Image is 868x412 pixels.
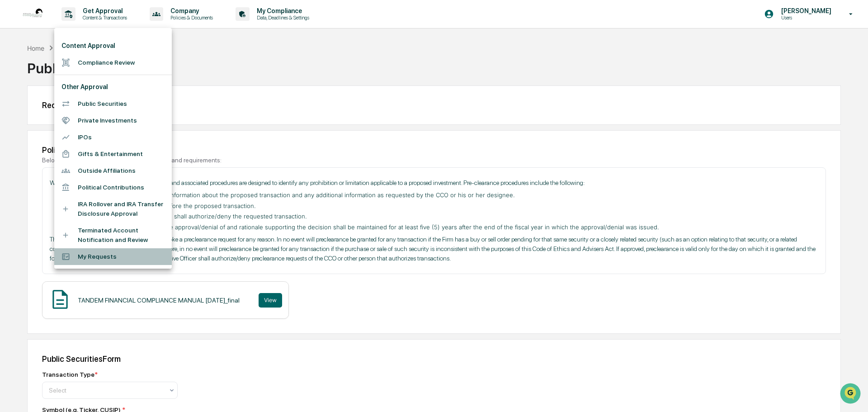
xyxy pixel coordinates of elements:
[54,179,172,196] li: Political Contributions
[54,162,172,179] li: Outside Affiliations
[5,128,61,144] a: 🔎Data Lookup
[54,196,172,222] li: IRA Rollover and IRA Transfer Disclosure Approval
[5,110,62,127] a: 🖐️Preclearance
[54,38,172,54] li: Content Approval
[154,72,165,83] button: Start new chat
[66,115,73,122] div: 🗄️
[54,248,172,265] li: My Requests
[9,19,165,33] p: How can we help?
[54,146,172,162] li: Gifts & Entertainment
[54,95,172,112] li: Public Securities
[18,114,58,123] span: Preclearance
[64,153,109,160] a: Powered byPylon
[54,112,172,129] li: Private Investments
[839,382,863,407] iframe: Open customer support
[75,114,112,123] span: Attestations
[18,131,57,140] span: Data Lookup
[9,115,16,122] div: 🖐️
[54,129,172,146] li: IPOs
[54,222,172,248] li: Terminated Account Notification and Review
[54,54,172,71] li: Compliance Review
[31,78,114,85] div: We're available if you need us!
[54,79,172,95] li: Other Approval
[9,69,25,85] img: 1746055101610-c473b297-6a78-478c-a979-82029cc54cd1
[9,132,16,139] div: 🔎
[90,153,109,160] span: Pylon
[62,110,116,127] a: 🗄️Attestations
[31,69,148,78] div: Start new chat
